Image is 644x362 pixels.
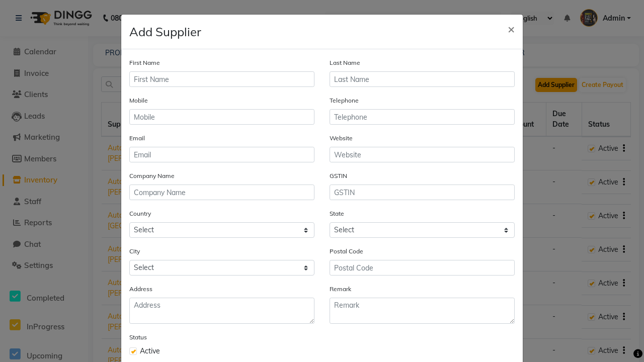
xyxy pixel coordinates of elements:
[330,147,515,162] input: Website
[129,171,175,180] label: Company Name
[129,58,160,67] label: First Name
[330,185,515,200] input: GSTIN
[129,247,140,256] label: City
[500,15,523,43] button: Close
[330,285,351,294] label: Remark
[330,96,359,105] label: Telephone
[508,21,515,36] span: ×
[129,23,201,41] h4: Add Supplier
[129,109,314,125] input: Mobile
[330,260,515,276] input: Postal Code
[129,285,152,294] label: Address
[140,346,160,356] span: Active
[129,209,151,218] label: Country
[129,147,314,162] input: Email
[129,134,145,143] label: Email
[129,71,314,87] input: First Name
[330,109,515,125] input: Telephone
[330,134,353,143] label: Website
[330,247,363,256] label: Postal Code
[330,71,515,87] input: Last Name
[330,209,344,218] label: State
[330,171,347,180] label: GSTIN
[129,185,314,200] input: Company Name
[330,58,360,67] label: Last Name
[129,333,147,342] label: Status
[129,96,148,105] label: Mobile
